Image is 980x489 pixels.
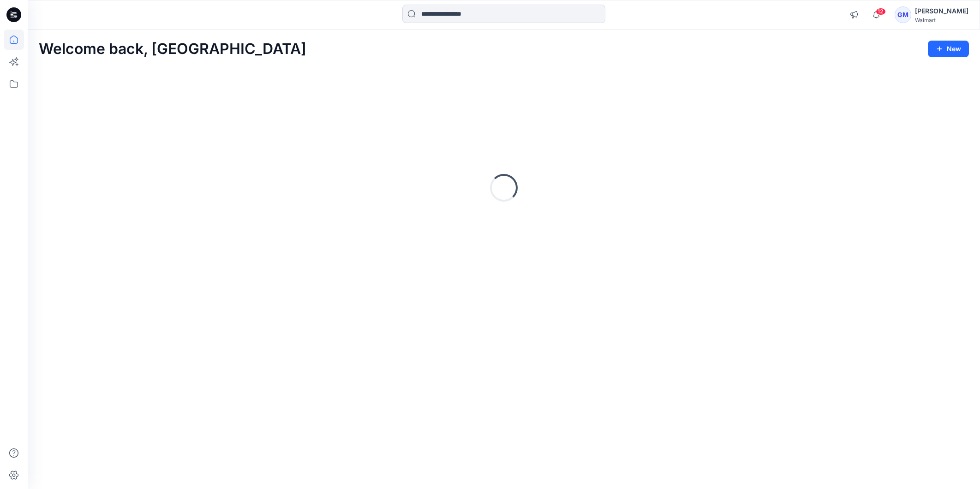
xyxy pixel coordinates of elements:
span: 12 [876,8,886,15]
div: Walmart [915,17,968,24]
div: [PERSON_NAME] [915,6,968,17]
button: New [928,41,969,57]
div: GM [895,6,911,23]
h2: Welcome back, [GEOGRAPHIC_DATA] [39,41,306,58]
